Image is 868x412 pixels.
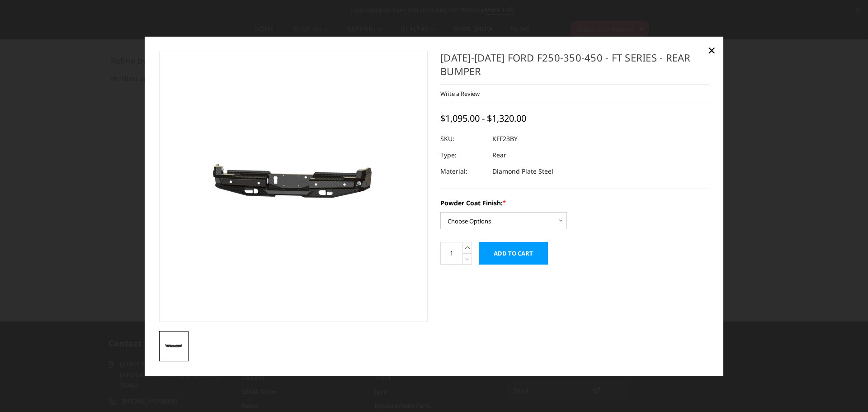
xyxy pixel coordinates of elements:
[440,90,480,98] a: Write a Review
[440,163,486,180] dt: Material:
[708,40,716,60] span: ×
[704,43,719,57] a: Close
[440,131,486,147] dt: SKU:
[440,198,709,208] label: Powder Coat Finish:
[823,369,868,412] iframe: Chat Widget
[492,147,506,163] dd: Rear
[492,131,518,147] dd: KFF23BY
[159,51,428,322] a: 2023-2025 Ford F250-350-450 - FT Series - Rear Bumper
[440,112,526,124] span: $1,095.00 - $1,320.00
[162,341,186,352] img: 2023-2025 Ford F250-350-450 - FT Series - Rear Bumper
[440,147,486,163] dt: Type:
[492,163,553,180] dd: Diamond Plate Steel
[479,242,548,265] input: Add to Cart
[440,51,709,85] h1: [DATE]-[DATE] Ford F250-350-450 - FT Series - Rear Bumper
